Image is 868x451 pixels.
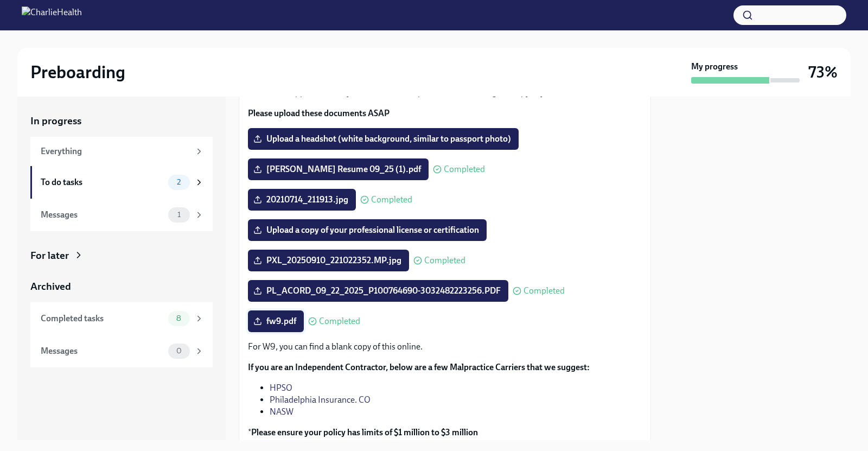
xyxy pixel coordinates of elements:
[371,195,412,204] span: Completed
[808,62,838,82] h3: 73%
[41,176,164,188] div: To do tasks
[444,165,485,174] span: Completed
[248,128,519,150] label: Upload a headshot (white background, similar to passport photo)
[30,249,213,263] a: For later
[424,256,465,265] span: Completed
[248,341,642,353] p: For W9, you can find a blank copy of this online.
[248,219,487,241] label: Upload a copy of your professional license or certification
[30,61,125,83] h2: Preboarding
[41,145,190,157] div: Everything
[248,280,508,302] label: PL_ACORD_09_22_2025_P100764690-3032482223256.PDF
[170,347,188,355] span: 0
[248,108,390,118] strong: Please upload these documents ASAP
[256,164,421,175] span: [PERSON_NAME] Resume 09_25 (1).pdf
[524,287,565,295] span: Completed
[256,285,501,296] span: PL_ACORD_09_22_2025_P100764690-3032482223256.PDF
[319,317,360,326] span: Completed
[41,345,164,357] div: Messages
[248,189,356,211] label: 20210714_211913.jpg
[30,199,213,231] a: Messages1
[270,406,293,417] a: NASW
[256,134,511,144] span: Upload a headshot (white background, similar to passport photo)
[30,335,213,367] a: Messages0
[248,250,409,271] label: PXL_20250910_221022352.MP.jpg
[691,61,738,73] strong: My progress
[248,310,304,332] label: fw9.pdf
[41,209,164,221] div: Messages
[248,362,590,372] strong: If you are an Independent Contractor, below are a few Malpractice Carriers that we suggest:
[170,314,188,322] span: 8
[256,316,296,327] span: fw9.pdf
[256,255,401,266] span: PXL_20250910_221022352.MP.jpg
[270,395,371,405] a: Philadelphia Insurance. CO
[30,249,69,263] div: For later
[30,302,213,335] a: Completed tasks8
[22,7,82,24] img: CharlieHealth
[171,211,187,219] span: 1
[270,383,292,393] a: HPSO
[41,313,164,325] div: Completed tasks
[30,280,213,294] a: Archived
[251,427,478,437] strong: Please ensure your policy has limits of $1 million to $3 million
[30,114,213,128] a: In progress
[30,137,213,166] a: Everything
[256,225,479,236] span: Upload a copy of your professional license or certification
[30,166,213,199] a: To do tasks2
[248,158,429,180] label: [PERSON_NAME] Resume 09_25 (1).pdf
[170,178,187,186] span: 2
[256,194,348,205] span: 20210714_211913.jpg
